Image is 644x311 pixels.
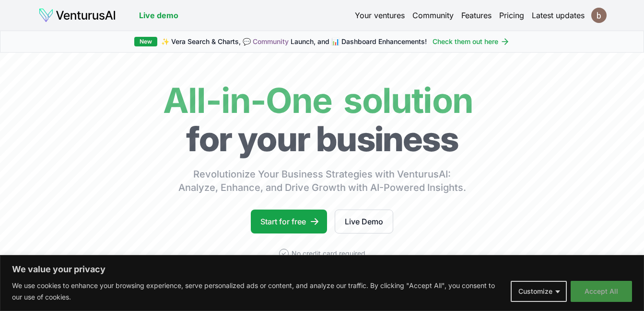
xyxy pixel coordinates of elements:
a: Check them out here [433,37,510,46]
a: Pricing [499,10,524,21]
img: logo [38,8,116,23]
a: Community [253,37,289,45]
a: Latest updates [532,10,585,21]
a: Community [412,10,454,21]
span: ✨ Vera Search & Charts, 💬 Launch, and 📊 Dashboard Enhancements! [161,37,427,46]
a: Live Demo [335,210,393,233]
img: ACg8ocLuRBK3kagwpYiCnaN1ixLIx5ccEQtol5YmsqLXDRKp0hv4Lw=s96-c [591,8,607,23]
a: Features [461,10,492,21]
div: New [134,37,157,46]
a: Live demo [139,10,178,21]
p: We value your privacy [12,264,632,275]
a: Your ventures [355,10,405,21]
a: Start for free [251,210,327,233]
button: Accept All [571,281,632,302]
p: We use cookies to enhance your browsing experience, serve personalized ads or content, and analyz... [12,280,503,303]
button: Customize [511,281,567,302]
